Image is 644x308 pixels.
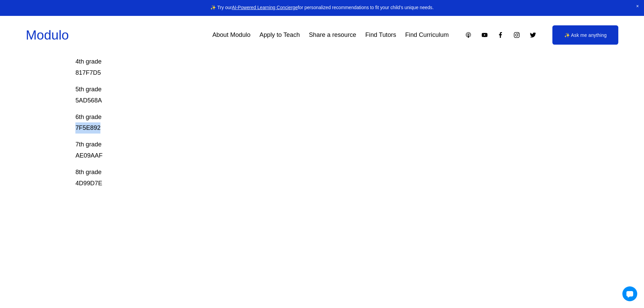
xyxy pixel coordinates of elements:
a: Twitter [529,31,536,39]
a: Modulo [26,28,69,42]
a: Apply to Teach [260,29,300,41]
a: About Modulo [212,29,251,41]
p: 8th grade 4D99D7E [75,167,519,189]
a: YouTube [481,31,488,39]
a: Share a resource [309,29,356,41]
p: 6th grade 7F5E892 [75,112,519,134]
a: Find Tutors [365,29,396,41]
a: ✨ Ask me anything [552,25,618,45]
a: Find Curriculum [405,29,449,41]
a: Instagram [513,31,520,39]
p: 7th grade AE09AAF [75,139,519,161]
p: 4th grade 817F7D5 [75,56,519,78]
a: Facebook [497,31,504,39]
a: Apple Podcasts [465,31,472,39]
p: 5th grade 5AD568A [75,84,519,106]
a: AI-Powered Learning Concierge [232,5,298,10]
